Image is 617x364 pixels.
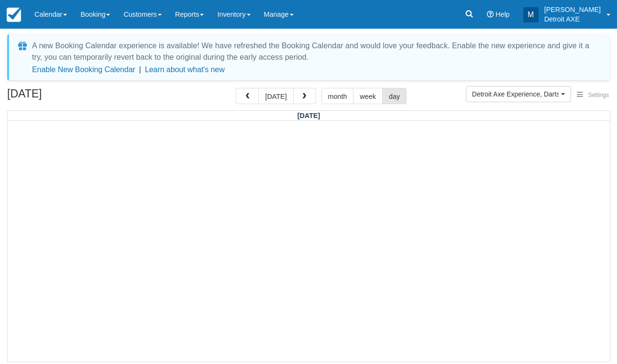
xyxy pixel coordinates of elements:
[7,8,21,22] img: checkfront-main-nav-mini-logo.png
[145,65,225,74] a: Learn about what's new
[7,88,128,106] h2: [DATE]
[32,65,135,75] button: Enable New Booking Calendar
[321,88,354,104] button: month
[353,88,383,104] button: week
[544,5,601,14] p: [PERSON_NAME]
[571,88,615,102] button: Settings
[466,86,571,102] button: Detroit Axe Experience, Darts Detroit Experience
[382,88,407,104] button: day
[139,65,141,74] span: |
[472,89,559,99] span: Detroit Axe Experience, Darts Detroit Experience
[487,11,494,18] i: Help
[258,88,293,104] button: [DATE]
[297,112,320,119] span: [DATE]
[523,7,539,22] div: M
[544,14,601,24] p: Detroit AXE
[496,11,510,18] span: Help
[32,40,598,63] div: A new Booking Calendar experience is available! We have refreshed the Booking Calendar and would ...
[588,92,609,98] span: Settings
